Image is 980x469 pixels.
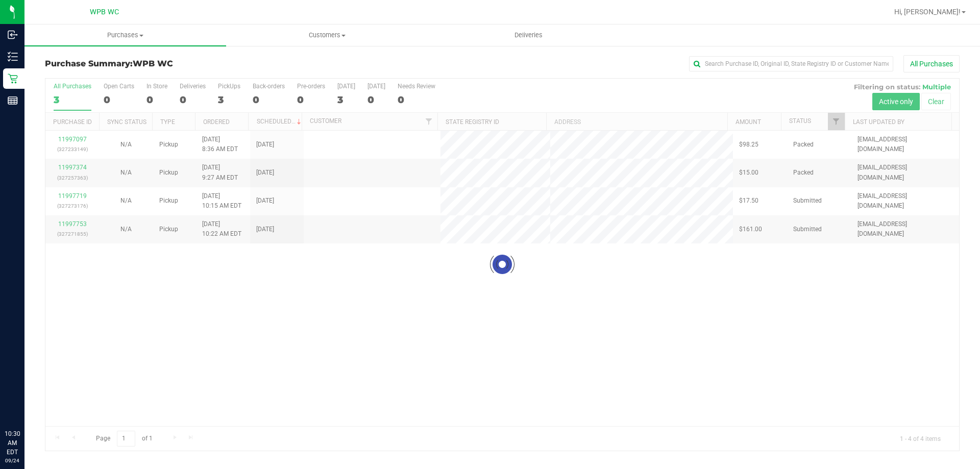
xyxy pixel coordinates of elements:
[5,457,20,464] p: 09/24
[90,8,119,16] span: WPB WC
[501,31,556,40] span: Deliveries
[428,24,629,46] a: Deliveries
[8,30,18,40] inline-svg: Inbound
[689,56,893,71] input: Search Purchase ID, Original ID, State Registry ID or Customer Name...
[894,8,961,16] span: Hi, [PERSON_NAME]!
[133,59,173,68] span: WPB WC
[227,31,427,40] span: Customers
[5,429,20,457] p: 10:30 AM EDT
[10,387,41,418] iframe: Resource center
[226,24,428,46] a: Customers
[8,95,18,106] inline-svg: Reports
[903,55,960,72] button: All Purchases
[30,386,42,398] iframe: Resource center unread badge
[8,73,18,84] inline-svg: Retail
[8,52,18,62] inline-svg: Inventory
[24,24,226,46] a: Purchases
[24,31,226,40] span: Purchases
[45,59,350,68] h3: Purchase Summary:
